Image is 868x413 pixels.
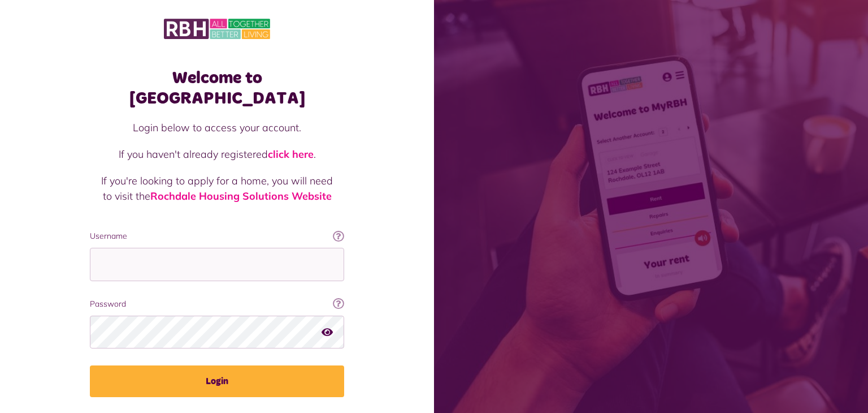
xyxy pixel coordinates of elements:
img: MyRBH [164,17,270,41]
a: click here [268,148,314,161]
h1: Welcome to [GEOGRAPHIC_DATA] [90,68,344,109]
p: If you're looking to apply for a home, you will need to visit the [101,173,333,204]
label: Password [90,298,344,310]
p: If you haven't already registered . [101,147,333,162]
a: Rochdale Housing Solutions Website [150,190,332,203]
p: Login below to access your account. [101,120,333,135]
button: Login [90,365,344,397]
label: Username [90,230,344,242]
